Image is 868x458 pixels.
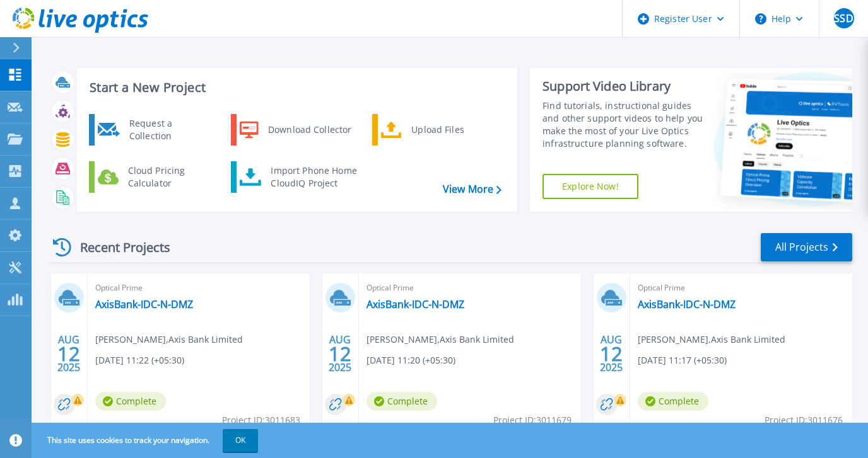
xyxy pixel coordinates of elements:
[367,281,573,295] span: Optical Prime
[90,81,501,94] h3: Start a New Project
[542,78,703,94] div: Support Video Library
[123,117,215,142] div: Request a Collection
[542,174,638,199] a: Explore Now!
[95,298,193,311] a: AxisBank-IDC-N-DMZ
[372,114,501,146] a: Upload Files
[638,333,785,346] span: [PERSON_NAME] , Axis Bank Limited
[222,413,300,427] span: Project ID: 3011683
[49,232,187,263] div: Recent Projects
[223,429,258,452] button: OK
[95,392,166,411] span: Complete
[443,183,501,195] a: View More
[367,298,464,311] a: AxisBank-IDC-N-DMZ
[493,413,572,427] span: Project ID: 3011679
[264,164,363,190] div: Import Phone Home CloudIQ Project
[600,348,623,359] span: 12
[89,114,218,146] a: Request a Collection
[638,298,736,311] a: AxisBank-IDC-N-DMZ
[367,333,514,346] span: [PERSON_NAME] , Axis Bank Limited
[89,161,218,193] a: Cloud Pricing Calculator
[262,117,357,142] div: Download Collector
[638,392,708,411] span: Complete
[122,164,215,190] div: Cloud Pricing Calculator
[638,353,727,367] span: [DATE] 11:17 (+05:30)
[57,348,80,359] span: 12
[95,333,243,346] span: [PERSON_NAME] , Axis Bank Limited
[761,233,852,261] a: All Projects
[834,13,853,23] span: SSD
[765,413,843,427] span: Project ID: 3011676
[638,281,845,295] span: Optical Prime
[329,348,351,359] span: 12
[35,429,258,452] span: This site uses cookies to track your navigation.
[95,353,184,367] span: [DATE] 11:22 (+05:30)
[231,114,360,146] a: Download Collector
[599,331,623,377] div: AUG 2025
[405,117,498,142] div: Upload Files
[367,392,437,411] span: Complete
[95,281,302,295] span: Optical Prime
[542,100,703,150] div: Find tutorials, instructional guides and other support videos to help you make the most of your L...
[57,331,81,377] div: AUG 2025
[367,353,455,367] span: [DATE] 11:20 (+05:30)
[328,331,352,377] div: AUG 2025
